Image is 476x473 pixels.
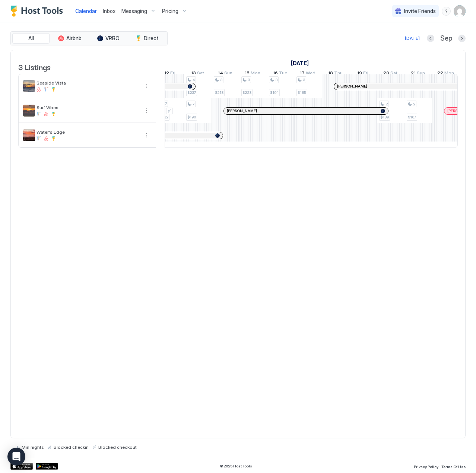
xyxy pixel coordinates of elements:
[409,69,427,79] a: September 21, 2025
[326,69,345,79] a: September 18, 2025
[10,6,66,17] a: Host Tools Logo
[220,77,222,82] span: 3
[220,464,252,469] span: © 2025 Host Tools
[303,77,305,82] span: 3
[328,70,333,78] span: 18
[289,58,311,69] a: September 1, 2025
[243,69,262,79] a: September 15, 2025
[162,69,177,79] a: September 12, 2025
[334,70,343,78] span: Thu
[227,108,257,113] span: [PERSON_NAME]
[381,69,399,79] a: September 20, 2025
[251,70,260,78] span: Mon
[245,70,250,78] span: 15
[435,69,456,79] a: September 22, 2025
[414,462,438,470] a: Privacy Policy
[193,77,195,82] span: 4
[28,35,34,42] span: All
[215,90,223,95] span: $218
[144,35,159,42] span: Direct
[22,444,44,450] span: Min nights
[103,7,115,15] a: Inbox
[165,101,167,106] span: 7
[411,70,416,78] span: 21
[37,105,139,110] span: Surf Vibes
[218,70,223,78] span: 14
[390,70,397,78] span: Sat
[170,70,175,78] span: Fri
[36,463,58,470] a: Google Play Store
[90,33,127,44] button: VRBO
[66,35,82,42] span: Airbnb
[442,7,451,16] div: menu
[187,115,196,120] span: $190
[441,464,466,469] span: Terms Of Use
[298,69,317,79] a: September 17, 2025
[405,35,420,42] div: [DATE]
[383,70,389,78] span: 20
[54,444,89,450] span: Blocked checkin
[75,7,97,15] a: Calendar
[142,106,151,115] div: menu
[454,5,466,17] div: User profile
[12,33,50,44] button: All
[306,70,315,78] span: Wed
[216,69,234,79] a: September 14, 2025
[271,69,289,79] a: September 16, 2025
[23,105,35,117] div: listing image
[357,70,362,78] span: 19
[37,129,139,135] span: Water's Edge
[337,84,367,89] span: [PERSON_NAME]
[142,82,151,91] div: menu
[75,8,97,14] span: Calendar
[413,102,415,107] span: 2
[363,70,368,78] span: Fri
[408,115,416,120] span: $167
[142,131,151,140] button: More options
[128,33,166,44] button: Direct
[458,35,466,42] button: Next month
[51,33,88,44] button: Airbnb
[18,61,51,72] span: 3 Listings
[224,70,232,78] span: Sun
[162,8,178,15] span: Pricing
[273,70,278,78] span: 16
[248,77,250,82] span: 3
[380,115,389,120] span: $189
[444,70,454,78] span: Mon
[279,70,287,78] span: Tue
[298,90,306,95] span: $185
[242,90,251,95] span: $223
[417,70,425,78] span: Sun
[427,35,434,42] button: Previous month
[270,90,279,95] span: $194
[404,34,421,43] button: [DATE]
[437,70,443,78] span: 22
[164,70,169,78] span: 12
[142,131,151,140] div: menu
[275,77,277,82] span: 3
[98,444,137,450] span: Blocked checkout
[23,80,35,92] div: listing image
[105,35,120,42] span: VRBO
[355,69,370,79] a: September 19, 2025
[440,34,452,43] span: Sep
[385,102,388,107] span: 2
[187,90,196,95] span: $237
[142,82,151,91] button: More options
[7,448,25,466] div: Open Intercom Messenger
[23,129,35,141] div: listing image
[103,8,115,14] span: Inbox
[10,463,33,470] a: App Store
[441,462,466,470] a: Terms Of Use
[142,106,151,115] button: More options
[37,80,139,86] span: Seaside Vista
[300,70,305,78] span: 17
[404,8,436,15] span: Invite Friends
[191,70,196,78] span: 13
[193,102,194,107] span: 7
[121,8,147,15] span: Messaging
